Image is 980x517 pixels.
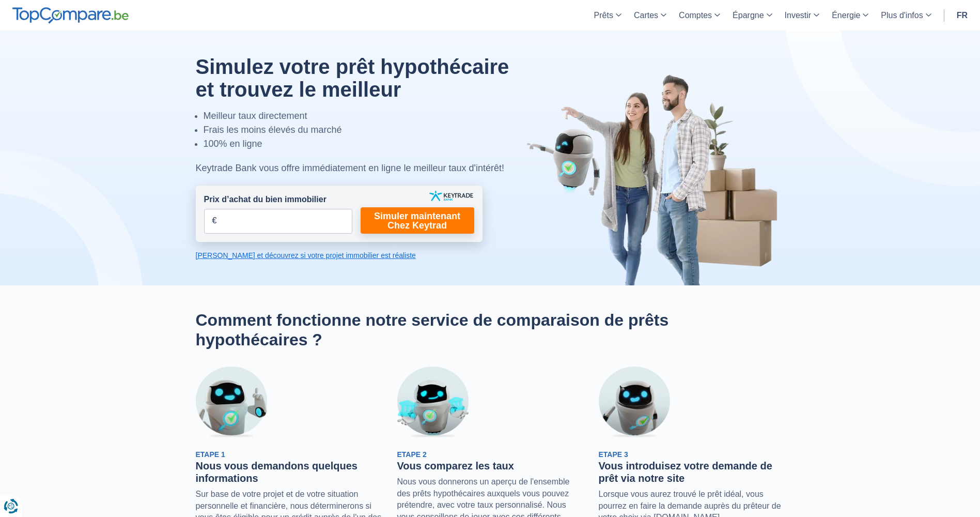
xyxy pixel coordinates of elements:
span: Etape 1 [196,450,225,459]
img: keytrade [429,191,473,201]
li: Meilleur taux directement [204,109,533,123]
li: Frais les moins élevés du marché [204,123,533,137]
img: Etape 2 [397,367,469,438]
span: Etape 3 [599,450,628,459]
li: 100% en ligne [204,137,533,151]
a: Simuler maintenant Chez Keytrad [361,207,474,234]
span: € [212,215,217,227]
h3: Nous vous demandons quelques informations [196,460,382,484]
h3: Vous introduisez votre demande de prêt via notre site [599,460,785,484]
h1: Simulez votre prêt hypothécaire et trouvez le meilleur [196,55,533,101]
div: Keytrade Bank vous offre immédiatement en ligne le meilleur taux d'intérêt! [196,161,533,175]
img: image-hero [526,73,785,285]
img: TopCompare [12,7,129,24]
h3: Vous comparez les taux [397,460,583,472]
h2: Comment fonctionne notre service de comparaison de prêts hypothécaires ? [196,310,785,350]
img: Etape 3 [599,367,670,438]
label: Prix d’achat du bien immobilier [204,194,326,206]
span: Etape 2 [397,450,427,459]
a: [PERSON_NAME] et découvrez si votre projet immobilier est réaliste [196,250,483,261]
img: Etape 1 [196,367,267,438]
